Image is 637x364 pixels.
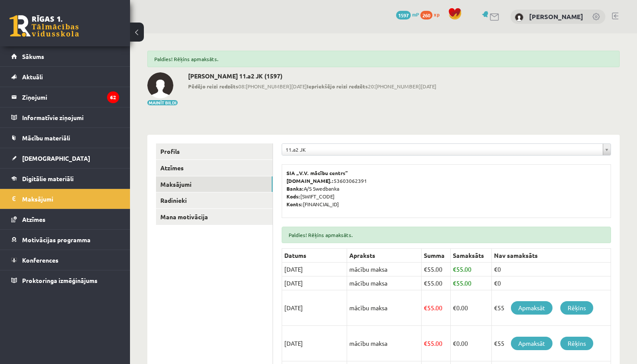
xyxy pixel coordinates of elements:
[11,270,119,290] a: Proktoringa izmēģinājums
[560,301,593,315] a: Rēķins
[420,11,444,18] a: 260 xp
[529,12,583,21] a: [PERSON_NAME]
[22,107,119,127] legend: Informatīvie ziņojumi
[492,290,611,326] td: €55
[286,185,304,192] b: Banka:
[453,304,456,312] span: €
[11,209,119,229] a: Atzīmes
[22,87,119,107] legend: Ziņojumi
[188,82,436,90] span: 08:[PHONE_NUMBER][DATE] 20:[PHONE_NUMBER][DATE]
[11,169,119,188] a: Digitālie materiāli
[453,265,456,273] span: €
[286,177,334,184] b: [DOMAIN_NAME].:
[11,107,119,127] a: Informatīvie ziņojumi
[147,100,178,105] button: Mainīt bildi
[156,192,273,208] a: Radinieki
[347,290,422,326] td: mācību maksa
[434,11,439,18] span: xp
[421,326,451,361] td: 55.00
[188,72,436,80] h2: [PERSON_NAME] 11.a2 JK (1597)
[286,169,606,208] p: 53603062391 A/S Swedbanka [SWIFT_CODE] [FINANCIAL_ID]
[453,279,456,287] span: €
[451,263,492,276] td: 55.00
[22,236,91,244] span: Motivācijas programma
[11,128,119,148] a: Mācību materiāli
[11,148,119,168] a: [DEMOGRAPHIC_DATA]
[282,249,347,263] th: Datums
[282,276,347,290] td: [DATE]
[22,175,74,182] span: Digitālie materiāli
[424,279,427,287] span: €
[421,249,451,263] th: Summa
[286,193,300,200] b: Kods:
[421,263,451,276] td: 55.00
[396,11,419,18] a: 1597 mP
[451,326,492,361] td: 0.00
[11,250,119,270] a: Konferences
[560,337,593,350] a: Rēķins
[22,189,119,209] legend: Maksājumi
[156,143,273,159] a: Profils
[282,263,347,276] td: [DATE]
[451,290,492,326] td: 0.00
[420,11,432,19] span: 260
[412,11,419,18] span: mP
[347,249,422,263] th: Apraksts
[11,67,119,87] a: Aktuāli
[396,11,411,19] span: 1597
[22,52,44,60] span: Sākums
[282,227,611,243] div: Paldies! Rēķins apmaksāts.
[421,290,451,326] td: 55.00
[188,83,238,90] b: Pēdējo reizi redzēts
[424,304,427,312] span: €
[511,337,552,350] a: Apmaksāt
[11,189,119,209] a: Maksājumi
[307,83,368,90] b: Iepriekšējo reizi redzēts
[11,46,119,66] a: Sākums
[492,263,611,276] td: €0
[347,276,422,290] td: mācību maksa
[22,215,45,223] span: Atzīmes
[286,144,599,155] span: 11.a2 JK
[22,134,70,142] span: Mācību materiāli
[515,13,523,22] img: Viktorija Vargušenko
[11,87,119,107] a: Ziņojumi62
[453,339,456,347] span: €
[147,51,620,67] div: Paldies! Rēķins apmaksāts.
[22,276,97,284] span: Proktoringa izmēģinājums
[347,263,422,276] td: mācību maksa
[451,249,492,263] th: Samaksāts
[22,256,58,264] span: Konferences
[282,144,611,155] a: 11.a2 JK
[421,276,451,290] td: 55.00
[424,339,427,347] span: €
[492,326,611,361] td: €55
[22,154,90,162] span: [DEMOGRAPHIC_DATA]
[492,276,611,290] td: €0
[282,290,347,326] td: [DATE]
[147,72,173,98] img: Viktorija Vargušenko
[511,301,552,315] a: Apmaksāt
[451,276,492,290] td: 55.00
[156,176,273,192] a: Maksājumi
[424,265,427,273] span: €
[156,160,273,176] a: Atzīmes
[286,201,303,208] b: Konts:
[282,326,347,361] td: [DATE]
[10,15,79,37] a: Rīgas 1. Tālmācības vidusskola
[11,230,119,250] a: Motivācijas programma
[347,326,422,361] td: mācību maksa
[286,169,348,176] b: SIA „V.V. mācību centrs”
[22,73,43,81] span: Aktuāli
[492,249,611,263] th: Nav samaksāts
[107,91,119,103] i: 62
[156,209,273,225] a: Mana motivācija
